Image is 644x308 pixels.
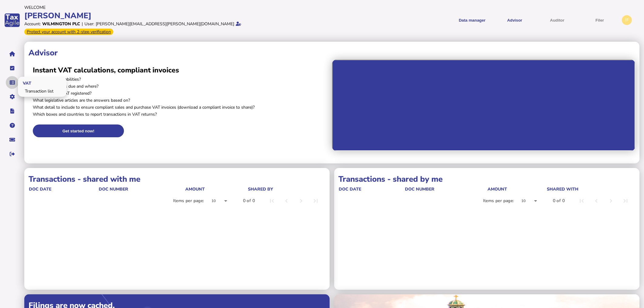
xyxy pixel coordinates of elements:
[483,198,514,204] div: Items per page:
[243,198,255,204] div: 0 of 0
[6,119,19,132] button: Help pages
[547,186,634,192] div: shared with
[33,124,124,137] button: Get started now!
[453,13,491,28] button: Shows a dropdown of Data manager options
[323,13,619,28] menu: navigate products
[33,111,328,117] p: Which boxes and countries to report transactions in VAT returns?
[405,186,487,192] div: doc number
[29,47,635,58] h1: Advisor
[96,21,234,27] div: [PERSON_NAME][EMAIL_ADDRESS][PERSON_NAME][DOMAIN_NAME]
[185,186,205,192] div: Amount
[248,186,273,192] div: shared by
[538,13,576,28] button: Auditor
[24,10,320,21] div: [PERSON_NAME]
[82,21,83,27] div: |
[29,174,325,184] h1: Transactions - shared with me
[99,186,128,192] div: doc number
[99,186,185,192] div: doc number
[6,76,19,89] button: Data manager
[339,186,361,192] div: doc date
[581,13,619,28] button: Filer
[29,186,51,192] div: doc date
[33,97,328,103] p: What legislative articles are the answers based on?
[29,186,98,192] div: doc date
[6,90,19,103] button: Manage settings
[173,198,204,204] div: Items per page:
[405,186,434,192] div: doc number
[495,13,534,28] button: Shows a dropdown of VAT Advisor options
[33,76,328,82] p: Who holds the liabilities?
[248,186,324,192] div: shared by
[622,15,632,25] div: Profile settings
[84,21,94,27] div: User:
[42,21,80,27] div: Wilmington Plc
[6,105,19,117] button: Developer hub links
[488,186,546,192] div: Amount
[33,65,328,75] h2: Instant VAT calculations, compliant invoices
[338,174,635,184] h1: Transactions - shared by me
[24,29,113,35] div: From Oct 1, 2025, 2-step verification will be required to login. Set it up now...
[18,75,34,90] span: VAT
[33,104,328,110] p: What detail to include to ensure compliant sales and purchase VAT invoices (download a compliant ...
[339,186,404,192] div: doc date
[6,133,19,146] button: Raise a support ticket
[553,198,565,204] div: 0 of 0
[33,90,328,96] p: Should you be VAT registered?
[24,21,41,27] div: Account:
[236,22,241,26] i: Email verified
[488,186,507,192] div: Amount
[33,83,328,89] p: How much VAT is due and where?
[6,148,19,160] button: Sign out
[19,86,66,96] a: Transaction list
[6,62,19,75] button: Tasks
[547,186,578,192] div: shared with
[332,60,635,151] iframe: Advisor intro
[24,5,320,10] div: Welcome
[6,47,19,60] button: Home
[185,186,247,192] div: Amount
